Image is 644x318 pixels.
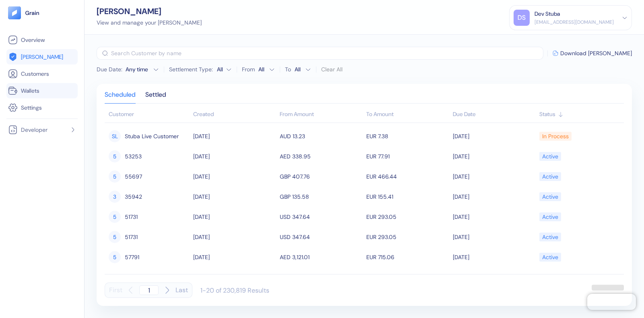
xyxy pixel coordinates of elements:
[125,210,138,224] span: 51731
[364,207,451,227] td: EUR 293.05
[451,126,537,146] td: [DATE]
[364,146,451,166] td: EUR 77.91
[451,227,537,247] td: [DATE]
[217,63,232,76] button: Settlement Type:
[278,267,364,287] td: GBP 275.32
[278,207,364,227] td: USD 347.64
[25,10,40,16] img: logo
[451,166,537,187] td: [DATE]
[278,107,364,123] th: From Amount
[542,150,558,163] div: Active
[451,267,537,287] td: [DATE]
[191,207,278,227] td: [DATE]
[8,52,76,62] a: [PERSON_NAME]
[191,227,278,247] td: [DATE]
[21,126,47,134] span: Developer
[278,166,364,187] td: GBP 407.76
[125,170,142,183] span: 55697
[364,107,451,123] th: To Amount
[126,65,150,73] div: Any time
[364,267,451,287] td: EUR 314.48
[453,110,535,118] div: Sort ascending
[21,36,45,44] span: Overview
[191,126,278,146] td: [DATE]
[278,146,364,166] td: AED 338.95
[109,130,121,142] div: SL
[364,187,451,207] td: EUR 155.41
[451,247,537,267] td: [DATE]
[97,7,202,15] div: [PERSON_NAME]
[97,65,159,73] button: Due Date:Any time
[553,50,632,56] button: Download [PERSON_NAME]
[191,247,278,267] td: [DATE]
[539,110,620,118] div: Sort ascending
[8,69,76,79] a: Customers
[451,207,537,227] td: [DATE]
[542,210,558,224] div: Active
[125,150,142,163] span: 53253
[145,92,166,103] div: Settled
[285,67,291,72] label: To
[191,166,278,187] td: [DATE]
[191,187,278,207] td: [DATE]
[109,170,121,183] div: 5
[8,86,76,96] a: Wallets
[109,211,121,223] div: 5
[451,146,537,166] td: [DATE]
[21,87,39,95] span: Wallets
[8,6,21,19] img: logo-tablet-V2.svg
[193,110,276,118] div: Sort ascending
[364,247,451,267] td: EUR 715.06
[560,50,632,56] span: Download [PERSON_NAME]
[542,190,558,204] div: Active
[169,67,213,72] label: Settlement Type:
[514,10,530,26] div: DS
[125,250,139,264] span: 57791
[109,251,121,263] div: 5
[175,283,188,298] button: Last
[8,103,76,112] a: Settings
[109,191,121,203] div: 3
[125,129,179,143] span: Stuba Live Customer
[256,63,275,76] button: From
[542,170,558,183] div: Active
[542,129,569,143] div: In Process
[364,126,451,146] td: EUR 7.38
[542,250,558,264] div: Active
[242,67,255,72] label: From
[109,231,121,243] div: 5
[8,35,76,45] a: Overview
[200,286,269,295] div: 1-20 of 230,819 Results
[125,190,142,204] span: 35942
[105,107,191,123] th: Customer
[105,92,136,103] div: Scheduled
[97,19,202,27] div: View and manage your [PERSON_NAME]
[278,187,364,207] td: GBP 135.58
[587,294,636,310] iframe: Chatra live chat
[109,283,122,298] button: First
[125,230,138,244] span: 51731
[21,53,63,61] span: [PERSON_NAME]
[191,267,278,287] td: [DATE]
[278,126,364,146] td: AUD 13.23
[21,104,42,112] span: Settings
[535,19,614,26] div: [EMAIL_ADDRESS][DOMAIN_NAME]
[125,270,143,284] span: 44549
[21,70,49,78] span: Customers
[278,227,364,247] td: USD 347.64
[111,47,543,60] input: Search Customer by name
[278,247,364,267] td: AED 3,121.01
[451,187,537,207] td: [DATE]
[109,150,121,162] div: 5
[97,65,122,73] span: Due Date :
[293,63,311,76] button: To
[535,10,560,18] div: Dev Stuba
[191,146,278,166] td: [DATE]
[542,270,558,284] div: Active
[364,227,451,247] td: EUR 293.05
[542,230,558,244] div: Active
[364,166,451,187] td: EUR 466.44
